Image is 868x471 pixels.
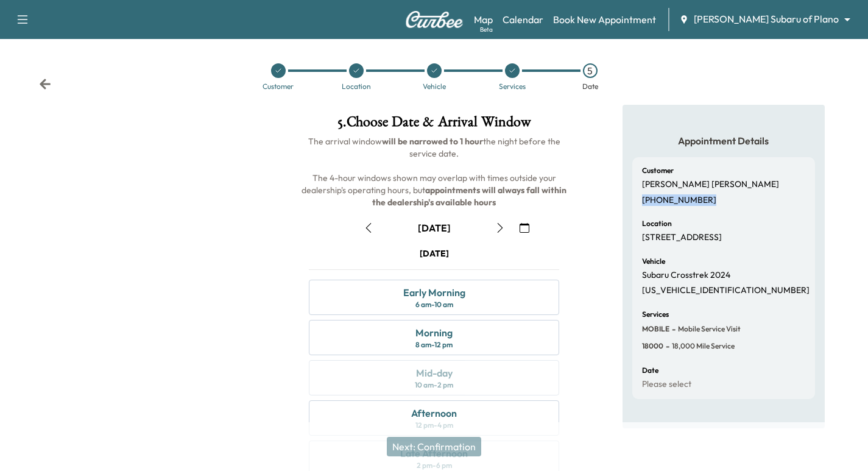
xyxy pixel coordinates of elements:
[676,324,741,334] span: Mobile Service Visit
[642,220,672,227] h6: Location
[415,325,453,340] div: Morning
[642,379,691,390] p: Please select
[420,247,449,260] div: [DATE]
[299,115,569,135] h1: 5 . Choose Date & Arrival Window
[642,324,669,334] span: MOBILE
[415,300,453,310] div: 6 am - 10 am
[583,63,598,78] div: 5
[423,83,446,90] div: Vehicle
[263,83,294,90] div: Customer
[403,285,465,300] div: Early Morning
[669,341,735,351] span: 18,000 mile Service
[503,12,543,27] a: Calendar
[669,323,676,335] span: -
[632,134,815,147] h5: Appointment Details
[642,232,722,243] p: [STREET_ADDRESS]
[663,340,669,352] span: -
[642,311,669,318] h6: Services
[415,340,453,350] div: 8 am - 12 pm
[642,341,663,351] span: 18000
[642,195,716,206] p: [PHONE_NUMBER]
[582,83,598,90] div: Date
[642,285,810,296] p: [US_VEHICLE_IDENTIFICATION_NUMBER]
[418,221,451,235] div: [DATE]
[642,270,730,281] p: Subaru Crosstrek 2024
[39,78,51,90] div: Back
[642,367,658,374] h6: Date
[694,12,839,26] span: [PERSON_NAME] Subaru of Plano
[642,179,779,190] p: [PERSON_NAME] [PERSON_NAME]
[411,406,457,420] div: Afternoon
[415,420,453,430] div: 12 pm - 4 pm
[642,258,665,265] h6: Vehicle
[474,12,493,27] a: MapBeta
[642,167,674,174] h6: Customer
[372,185,568,208] b: appointments will always fall within the dealership's available hours
[499,83,526,90] div: Services
[480,25,493,34] div: Beta
[302,136,568,208] span: The arrival window the night before the service date. The 4-hour windows shown may overlap with t...
[553,12,656,27] a: Book New Appointment
[342,83,371,90] div: Location
[405,11,464,28] img: Curbee Logo
[382,136,483,147] b: will be narrowed to 1 hour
